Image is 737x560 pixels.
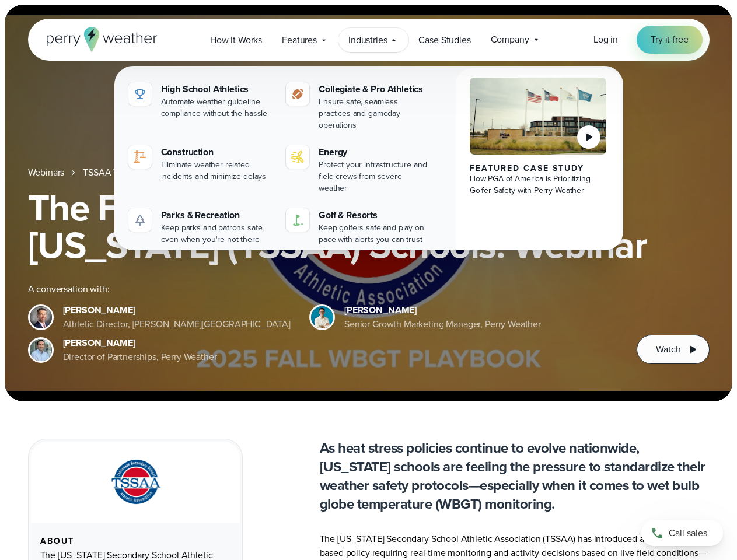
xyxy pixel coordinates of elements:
a: TSSAA WBGT Fall Playbook [83,166,194,180]
div: Ensure safe, seamless practices and gameday operations [319,96,430,131]
img: Jeff Wood [30,339,52,361]
span: How it Works [210,33,262,47]
span: Industries [348,33,387,47]
span: Company [491,33,529,47]
h1: The Fall WBGT Playbook for [US_STATE] (TSSAA) Schools: Webinar [28,189,710,264]
a: Energy Protect your infrastructure and field crews from severe weather [281,141,435,199]
span: Case Studies [418,33,470,47]
div: Senior Growth Marketing Manager, Perry Weather [344,317,541,331]
a: Parks & Recreation Keep parks and patrons safe, even when you're not there [124,204,277,250]
div: About [40,537,230,546]
a: Collegiate & Pro Athletics Ensure safe, seamless practices and gameday operations [281,78,435,136]
button: Watch [637,335,709,364]
span: Watch [656,342,680,356]
span: Log in [593,33,618,46]
a: construction perry weather Construction Eliminate weather related incidents and minimize delays [124,141,277,187]
p: As heat stress policies continue to evolve nationwide, [US_STATE] schools are feeling the pressur... [320,439,710,513]
a: PGA of America, Frisco Campus Featured Case Study How PGA of America is Prioritizing Golfer Safet... [456,68,621,260]
a: Try it free [637,26,702,54]
div: Athletic Director, [PERSON_NAME][GEOGRAPHIC_DATA] [63,317,291,331]
a: How it Works [200,28,272,52]
div: Energy [319,145,430,159]
a: Golf & Resorts Keep golfers safe and play on pace with alerts you can trust [281,204,435,250]
div: Featured Case Study [470,164,607,173]
div: A conversation with: [28,282,619,296]
div: [PERSON_NAME] [344,303,541,317]
a: High School Athletics Automate weather guideline compliance without the hassle [124,78,277,124]
img: proathletics-icon@2x-1.svg [291,87,305,101]
div: Golf & Resorts [319,208,430,222]
div: [PERSON_NAME] [63,336,217,350]
img: TSSAA-Tennessee-Secondary-School-Athletic-Association.svg [96,456,174,509]
img: parks-icon-grey.svg [133,213,147,227]
img: Spencer Patton, Perry Weather [311,306,333,328]
img: Brian Wyatt [30,306,52,328]
div: Keep golfers safe and play on pace with alerts you can trust [319,222,430,246]
img: golf-iconV2.svg [291,213,305,227]
img: construction perry weather [133,150,147,164]
div: Parks & Recreation [161,208,273,222]
a: Call sales [641,520,723,546]
span: Call sales [669,526,707,540]
nav: Breadcrumb [28,166,710,180]
div: High School Athletics [161,82,273,96]
div: How PGA of America is Prioritizing Golfer Safety with Perry Weather [470,173,607,197]
span: Features [282,33,317,47]
img: highschool-icon.svg [133,87,147,101]
img: PGA of America, Frisco Campus [470,78,607,155]
span: Try it free [651,33,688,47]
a: Case Studies [408,28,480,52]
div: Collegiate & Pro Athletics [319,82,430,96]
div: Construction [161,145,273,159]
a: Log in [593,33,618,47]
div: Eliminate weather related incidents and minimize delays [161,159,273,183]
div: Protect your infrastructure and field crews from severe weather [319,159,430,194]
div: Keep parks and patrons safe, even when you're not there [161,222,273,246]
div: Automate weather guideline compliance without the hassle [161,96,273,120]
div: [PERSON_NAME] [63,303,291,317]
img: energy-icon@2x-1.svg [291,150,305,164]
a: Webinars [28,166,65,180]
div: Director of Partnerships, Perry Weather [63,350,217,364]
